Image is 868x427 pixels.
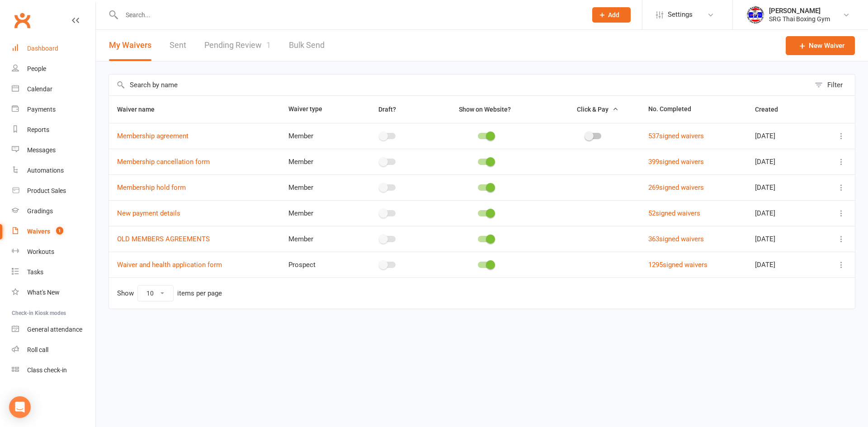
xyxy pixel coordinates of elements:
[117,106,165,113] span: Waiver name
[117,285,222,301] div: Show
[289,30,325,61] a: Bulk Send
[117,158,210,166] a: Membership cancellation form
[769,7,830,15] div: [PERSON_NAME]
[459,106,511,113] span: Show on Website?
[648,209,700,217] a: 52signed waivers
[12,340,95,360] a: Roll call
[27,248,54,255] div: Workouts
[27,346,48,353] div: Roll call
[117,183,186,192] a: Membership hold form
[12,201,95,221] a: Gradings
[12,79,95,99] a: Calendar
[27,289,60,296] div: What's New
[280,149,351,174] td: Member
[27,326,82,333] div: General attendance
[117,209,180,217] a: New payment details
[769,15,830,23] div: SRG Thai Boxing Gym
[648,158,704,166] a: 399signed waivers
[117,132,189,140] a: Membership agreement
[56,227,63,235] span: 1
[119,9,580,21] input: Search...
[746,6,764,24] img: thumb_image1718682644.png
[27,146,56,154] div: Messages
[378,106,396,113] span: Draft?
[27,207,53,215] div: Gradings
[640,96,747,123] th: No. Completed
[12,242,95,262] a: Workouts
[747,123,816,149] td: [DATE]
[12,319,95,340] a: General attendance kiosk mode
[27,85,52,93] div: Calendar
[170,30,186,61] a: Sent
[280,96,351,123] th: Waiver type
[577,106,609,113] span: Click & Pay
[755,106,788,113] span: Created
[12,160,95,181] a: Automations
[12,360,95,380] a: Class kiosk mode
[27,106,56,113] div: Payments
[117,261,222,269] a: Waiver and health application form
[266,40,271,50] span: 1
[12,59,95,79] a: People
[668,5,693,25] span: Settings
[27,366,67,374] div: Class check-in
[747,252,816,277] td: [DATE]
[12,120,95,140] a: Reports
[27,167,64,174] div: Automations
[27,228,50,235] div: Waivers
[280,226,351,252] td: Member
[592,7,631,23] button: Add
[12,221,95,242] a: Waivers 1
[648,132,704,140] a: 537signed waivers
[117,235,210,243] a: OLD MEMBERS AGREEMENTS
[280,174,351,200] td: Member
[451,104,521,115] button: Show on Website?
[648,183,704,192] a: 269signed waivers
[109,30,151,61] button: My Waivers
[27,126,49,133] div: Reports
[747,226,816,252] td: [DATE]
[9,396,31,418] div: Open Intercom Messenger
[747,174,816,200] td: [DATE]
[810,75,855,95] button: Filter
[12,262,95,282] a: Tasks
[12,38,95,59] a: Dashboard
[204,30,271,61] a: Pending Review1
[12,140,95,160] a: Messages
[648,235,704,243] a: 363signed waivers
[27,187,66,194] div: Product Sales
[747,200,816,226] td: [DATE]
[117,104,165,115] button: Waiver name
[370,104,406,115] button: Draft?
[12,99,95,120] a: Payments
[27,45,58,52] div: Dashboard
[12,282,95,303] a: What's New
[109,75,810,95] input: Search by name
[786,36,855,55] a: New Waiver
[280,200,351,226] td: Member
[747,149,816,174] td: [DATE]
[12,181,95,201] a: Product Sales
[280,123,351,149] td: Member
[755,104,788,115] button: Created
[827,80,843,90] div: Filter
[280,252,351,277] td: Prospect
[569,104,618,115] button: Click & Pay
[177,290,222,297] div: items per page
[648,261,708,269] a: 1295signed waivers
[608,11,619,19] span: Add
[11,9,33,32] a: Clubworx
[27,65,46,72] div: People
[27,268,43,276] div: Tasks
